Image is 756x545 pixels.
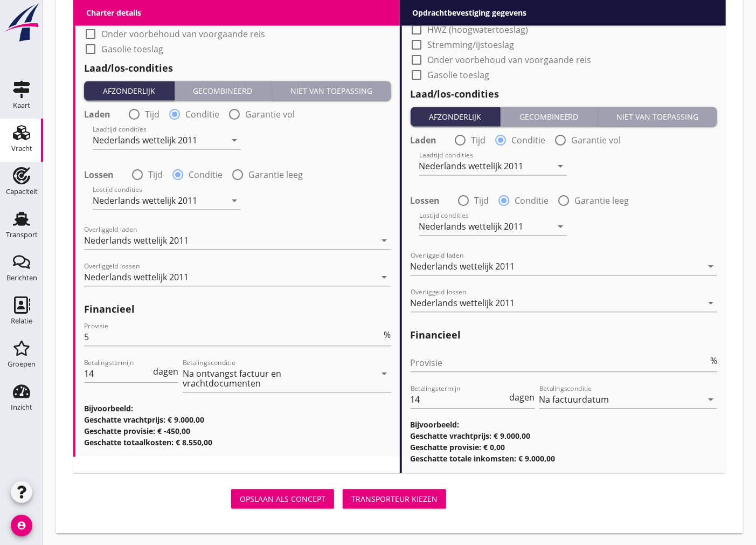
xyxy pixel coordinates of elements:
button: Niet van toepassing [598,107,718,126]
label: Tijd [475,195,489,206]
div: Gecombineerd [179,85,267,96]
h2: Financieel [411,328,718,342]
button: Gecombineerd [501,107,598,126]
h3: Bijvoorbeeld: [84,403,391,414]
div: Nederlands wettelijk 2011 [419,222,524,231]
input: Betalingstermijn [84,365,151,382]
i: arrow_drop_down [228,134,241,147]
div: Kaart [13,102,30,109]
label: Stremming/ijstoeslag [428,39,515,50]
label: Onder voorbehoud van voorgaande reis [428,54,592,65]
i: arrow_drop_down [554,160,567,173]
div: Capaciteit [6,188,38,195]
strong: Lossen [84,169,114,180]
label: HWZ (hoogwatertoeslag) [428,24,529,35]
div: Vracht [11,145,32,152]
label: Garantie leeg [575,195,629,206]
h2: Laad/los-condities [411,87,718,101]
strong: Laden [84,109,110,120]
label: Gasolie toeslag [101,44,163,54]
div: Transport [6,231,38,238]
label: Conditie [515,195,549,206]
h3: Geschatte provisie: € 0,00 [411,441,718,453]
div: Nederlands wettelijk 2011 [419,161,524,171]
div: % [708,356,717,365]
div: Nederlands wettelijk 2011 [411,298,515,308]
i: arrow_drop_down [228,194,241,207]
h3: Geschatte vrachtprijs: € 9.000,00 [411,430,718,441]
label: Garantie vol [245,109,295,120]
label: Tijd [148,169,163,180]
h3: Geschatte vrachtprijs: € 9.000,00 [84,414,391,425]
i: arrow_drop_down [704,296,717,309]
div: Berichten [6,274,37,281]
h3: Bijvoorbeeld: [411,419,718,430]
img: logo-small.a267ee39.svg [2,3,41,43]
i: arrow_drop_down [704,260,717,273]
div: Nederlands wettelijk 2011 [93,196,197,205]
i: arrow_drop_down [704,393,717,406]
button: Niet van toepassing [272,81,391,100]
i: arrow_drop_down [378,271,391,284]
label: Onder voorbehoud van voorgaande reis [101,29,265,39]
div: Niet van toepassing [602,111,713,122]
label: Conditie [512,135,546,146]
label: Garantie vol [572,135,621,146]
h2: Laad/los-condities [84,61,391,75]
div: Na factuurdatum [539,395,609,404]
strong: Laden [411,135,437,146]
div: dagen [508,393,535,402]
label: Conditie [185,109,219,120]
div: Na ontvangst factuur en vrachtdocumenten [183,369,357,388]
h3: Geschatte totaalkosten: € 8.550,00 [84,437,391,448]
i: arrow_drop_down [378,234,391,247]
label: Tijd [471,135,486,146]
div: Inzicht [11,404,32,411]
input: Betalingstermijn [411,391,508,408]
div: Nederlands wettelijk 2011 [84,236,189,245]
label: Garantie leeg [248,169,303,180]
input: Provisie [411,354,709,371]
div: Nederlands wettelijk 2011 [93,135,197,145]
button: Opslaan als concept [231,489,334,508]
label: KWZ (laagwatertoeslag) [428,9,523,20]
i: arrow_drop_down [554,220,567,233]
div: Niet van toepassing [276,85,387,96]
div: Gecombineerd [505,111,593,122]
div: Nederlands wettelijk 2011 [84,272,189,282]
label: Gasolie toeslag [428,70,490,80]
strong: Lossen [411,195,440,206]
h3: Geschatte provisie: € -450,00 [84,425,391,437]
i: account_circle [11,515,32,536]
div: Opslaan als concept [240,493,325,505]
div: Relatie [11,318,32,325]
input: Provisie [84,328,382,346]
label: Conditie [189,169,223,180]
h3: Geschatte totale inkomsten: € 9.000,00 [411,453,718,464]
div: Nederlands wettelijk 2011 [411,261,515,271]
label: Stremming/ijstoeslag [101,13,188,24]
h2: Financieel [84,302,391,316]
button: Afzonderlijk [411,107,501,126]
div: dagen [151,367,178,376]
div: Groepen [8,361,36,368]
button: Gecombineerd [175,81,272,100]
div: Afzonderlijk [88,85,170,96]
div: Transporteur kiezen [351,493,438,505]
label: Tijd [145,109,159,120]
div: Afzonderlijk [415,111,496,122]
div: % [382,330,391,339]
i: arrow_drop_down [378,367,391,380]
button: Transporteur kiezen [343,489,446,508]
button: Afzonderlijk [84,81,175,100]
